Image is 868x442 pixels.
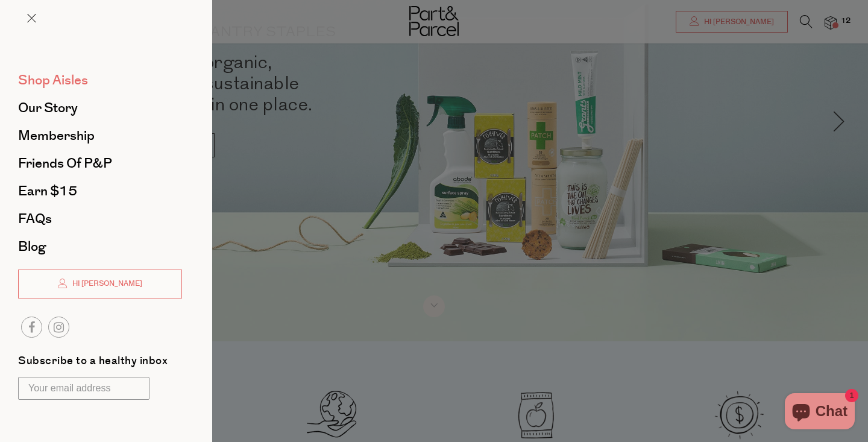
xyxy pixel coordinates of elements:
a: FAQs [18,212,182,226]
a: Our Story [18,101,182,115]
input: Your email address [18,377,149,400]
span: Shop Aisles [18,71,88,90]
a: Earn $15 [18,185,182,198]
inbox-online-store-chat: Shopify online store chat [781,393,858,432]
span: Hi [PERSON_NAME] [69,279,142,289]
span: Our Story [18,98,78,118]
a: Membership [18,129,182,142]
span: FAQs [18,209,52,229]
label: Subscribe to a healthy inbox [18,356,168,371]
a: Blog [18,240,182,253]
span: Friends of P&P [18,154,112,173]
span: Earn $15 [18,182,77,201]
span: Membership [18,126,95,145]
span: Blog [18,237,46,256]
a: Friends of P&P [18,157,182,170]
a: Shop Aisles [18,74,182,87]
a: Hi [PERSON_NAME] [18,270,182,298]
